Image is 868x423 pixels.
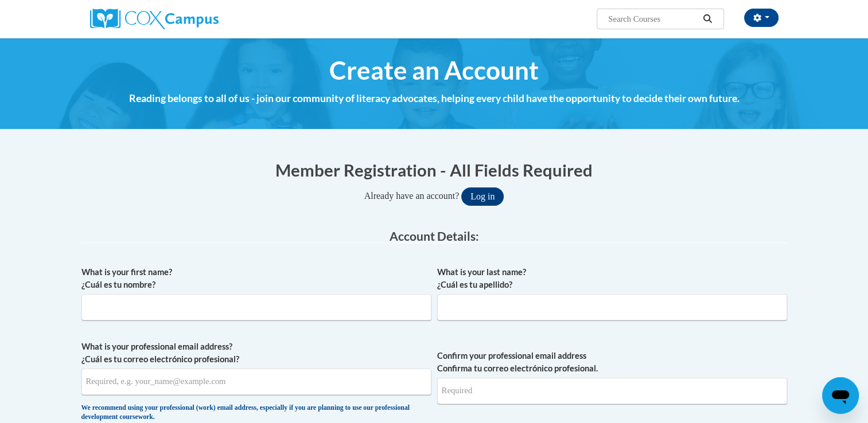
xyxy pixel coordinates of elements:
span: Already have an account? [364,191,460,201]
h4: Reading belongs to all of us - join our community of literacy advocates, helping every child have... [81,91,787,106]
input: Metadata input [81,369,431,395]
span: Create an Account [329,55,539,85]
span: Account Details: [390,229,479,243]
label: What is your first name? ¿Cuál es tu nombre? [81,266,431,291]
input: Metadata input [81,294,431,320]
label: What is your last name? ¿Cuál es tu apellido? [437,266,787,291]
label: What is your professional email address? ¿Cuál es tu correo electrónico profesional? [81,340,431,366]
iframe: Button to launch messaging window [822,377,859,414]
input: Required [437,378,787,404]
button: Search [699,12,716,26]
h1: Member Registration - All Fields Required [81,158,787,182]
input: Metadata input [437,294,787,320]
button: Account Settings [744,9,779,27]
input: Search Courses [607,12,699,26]
button: Log in [461,187,504,206]
img: Cox Campus [90,9,219,29]
label: Confirm your professional email address Confirma tu correo electrónico profesional. [437,350,787,375]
